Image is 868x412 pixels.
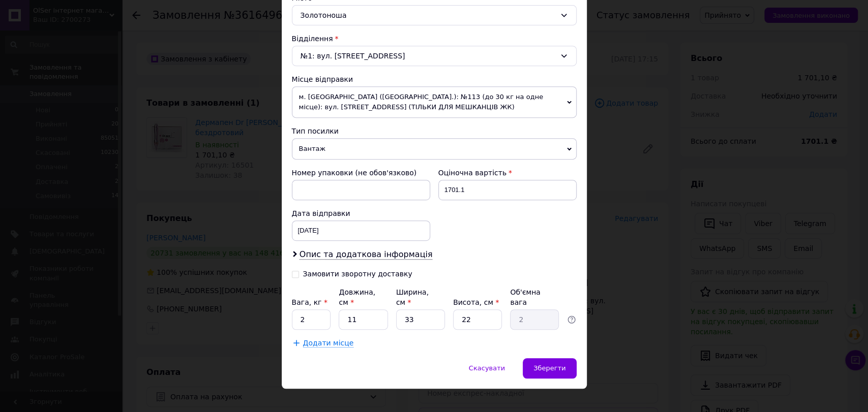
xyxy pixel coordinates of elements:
[292,298,327,306] label: Вага, кг
[303,270,412,278] div: Замовити зворотну доставку
[292,168,430,178] div: Номер упаковки (не обов'язково)
[303,339,354,347] span: Додати місце
[292,127,339,135] span: Тип посилки
[510,287,559,307] div: Об'ємна вага
[396,288,429,306] label: Ширина, см
[292,138,577,160] span: Вантаж
[339,288,375,306] label: Довжина, см
[292,86,577,118] span: м. [GEOGRAPHIC_DATA] ([GEOGRAPHIC_DATA].): №113 (до 30 кг на одне місце): вул. [STREET_ADDRESS] (...
[438,168,577,178] div: Оціночна вартість
[292,46,577,66] div: №1: вул. [STREET_ADDRESS]
[292,5,577,25] div: Золотоноша
[469,364,505,372] span: Скасувати
[300,249,433,260] span: Опис та додаткова інформація
[533,364,565,372] span: Зберегти
[453,298,499,306] label: Висота, см
[292,208,430,218] div: Дата відправки
[292,75,353,83] span: Місце відправки
[292,34,577,44] div: Відділення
